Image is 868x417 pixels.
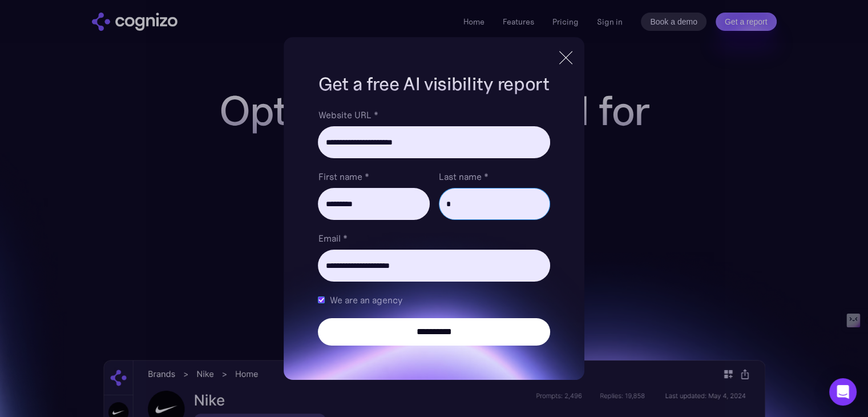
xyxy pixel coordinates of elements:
[318,71,550,97] h1: Get a free AI visibility report
[829,378,857,406] div: Open Intercom Messenger
[318,108,550,346] form: Brand Report Form
[318,170,429,183] label: First name *
[318,108,550,122] label: Website URL *
[439,170,550,183] label: Last name *
[329,293,402,307] span: We are an agency
[318,231,550,245] label: Email *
